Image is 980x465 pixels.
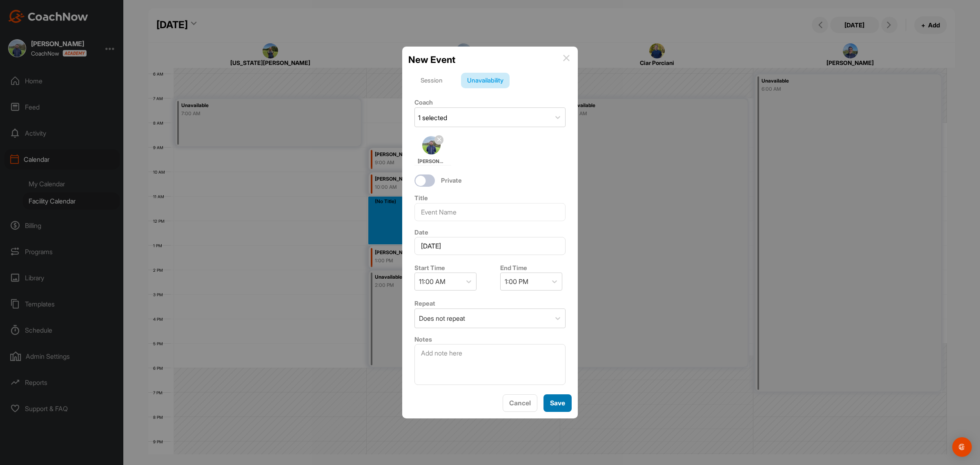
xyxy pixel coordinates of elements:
img: info [563,55,570,61]
label: Title [414,194,428,202]
div: Does not repeat [419,313,465,323]
div: Session [414,73,449,88]
button: Cancel [503,394,537,412]
div: 1 selected [418,113,447,123]
button: Save [543,394,572,412]
label: Coach [414,98,433,106]
label: Start Time [414,264,445,272]
label: Date [414,228,428,236]
label: Notes [414,335,432,343]
div: Open Intercom Messenger [952,437,972,457]
div: Unavailability [461,73,510,88]
div: 11:00 AM [419,277,445,286]
img: square_e7f01a7cdd3d5cba7fa3832a10add056.jpg [422,136,441,154]
label: End Time [500,264,527,272]
input: Event Name [414,203,566,221]
div: 1:00 PM [505,277,528,286]
span: [PERSON_NAME] [418,158,445,165]
h2: New Event [408,53,455,67]
label: Private [441,176,462,186]
label: Repeat [414,300,435,307]
input: Select Date [414,237,566,255]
